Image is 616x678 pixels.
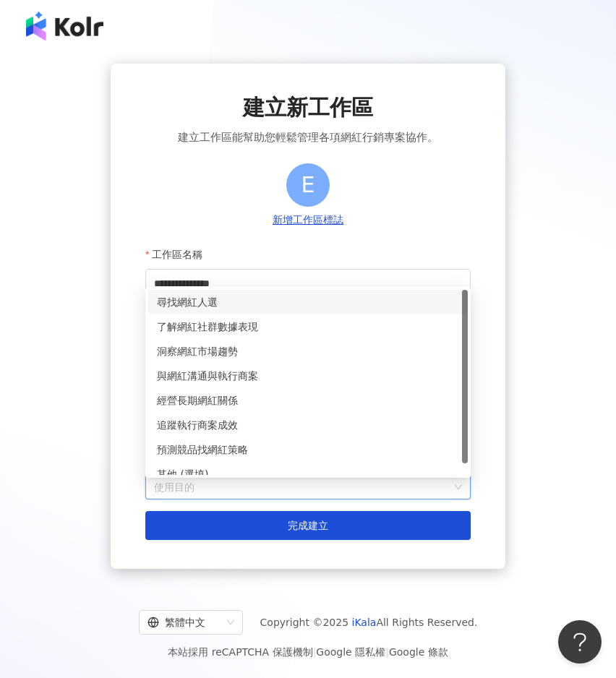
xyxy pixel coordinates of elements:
[148,388,468,413] div: 經營長期網紅關係
[157,368,459,384] div: 與網紅溝通與執行商案
[316,646,385,658] a: Google 隱私權
[157,442,459,458] div: 預測競品找網紅策略
[301,168,315,202] span: E
[389,646,448,658] a: Google 條款
[157,343,459,359] div: 洞察網紅市場趨勢
[145,511,471,540] button: 完成建立
[558,620,602,664] iframe: Help Scout Beacon - Open
[148,462,468,486] div: 其他 (選填)
[145,240,213,269] label: 工作區名稱
[26,12,103,40] img: logo
[147,611,221,634] div: 繁體中文
[157,417,459,433] div: 追蹤執行商案成效
[313,646,317,658] span: |
[243,93,373,123] span: 建立新工作區
[148,290,468,314] div: 尋找網紅人選
[157,466,459,482] div: 其他 (選填)
[268,213,348,228] button: 新增工作區標誌
[145,269,471,298] input: 工作區名稱
[148,364,468,388] div: 與網紅溝通與執行商案
[148,413,468,437] div: 追蹤執行商案成效
[260,614,478,631] span: Copyright © 2025 All Rights Reserved.
[157,319,459,335] div: 了解網紅社群數據表現
[288,520,328,531] span: 完成建立
[148,437,468,462] div: 預測競品找網紅策略
[148,314,468,339] div: 了解網紅社群數據表現
[148,339,468,364] div: 洞察網紅市場趨勢
[157,392,459,408] div: 經營長期網紅關係
[178,129,438,146] span: 建立工作區能幫助您輕鬆管理各項網紅行銷專案協作。
[352,617,377,628] a: iKala
[168,643,448,661] span: 本站採用 reCAPTCHA 保護機制
[385,646,389,658] span: |
[157,294,459,310] div: 尋找網紅人選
